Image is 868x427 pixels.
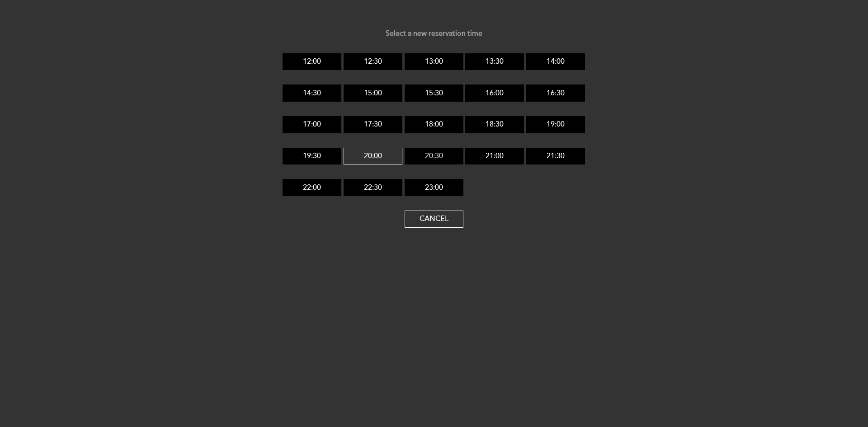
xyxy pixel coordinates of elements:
button: 15:30 [405,84,463,102]
button: 16:00 [465,84,524,102]
button: 20:30 [405,148,463,165]
button: 14:30 [283,84,341,102]
button: 16:30 [526,84,585,102]
button: 17:30 [344,116,402,133]
button: 12:30 [344,53,402,70]
button: 23:00 [405,179,463,196]
button: 19:00 [526,116,585,133]
button: 14:00 [526,53,585,70]
button: 18:00 [405,116,463,133]
button: 21:00 [465,148,524,165]
button: 12:00 [283,53,341,70]
button: 22:00 [283,179,341,196]
button: 17:00 [283,116,341,133]
button: 15:00 [344,84,402,102]
button: 19:30 [283,148,341,165]
button: Cancel [405,211,463,228]
button: 22:30 [344,179,402,196]
button: 20:00 [344,148,402,165]
button: 13:00 [405,53,463,70]
button: 21:30 [526,148,585,165]
button: 13:30 [465,53,524,70]
button: 18:30 [465,116,524,133]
